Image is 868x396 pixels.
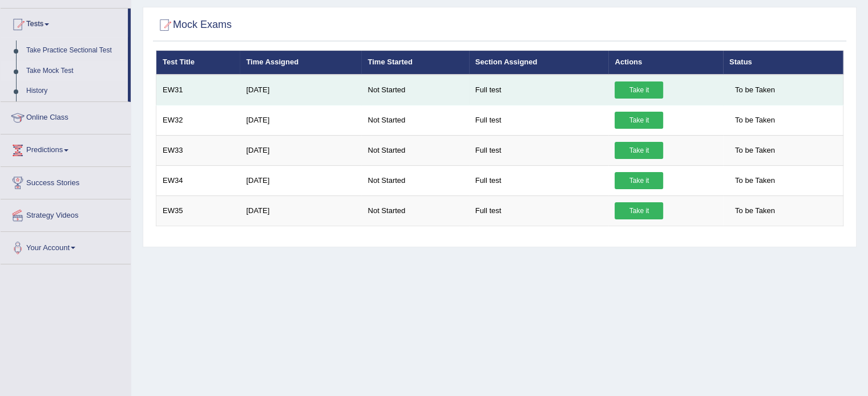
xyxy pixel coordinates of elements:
th: Actions [608,51,722,75]
td: [DATE] [240,195,361,226]
th: Time Started [361,51,469,75]
td: [DATE] [240,75,361,105]
th: Status [723,51,843,75]
td: Full test [469,195,609,226]
span: To be Taken [729,112,781,129]
a: Predictions [1,134,131,163]
th: Test Title [156,51,240,75]
td: EW31 [156,75,240,105]
td: EW32 [156,105,240,135]
a: Take it [615,112,663,129]
td: Not Started [361,135,469,165]
a: Take it [615,202,663,219]
td: EW34 [156,165,240,195]
a: Take it [615,172,663,189]
a: Take it [615,81,663,99]
td: Not Started [361,165,469,195]
td: Full test [469,75,609,105]
span: To be Taken [729,81,781,99]
a: Tests [1,9,128,37]
a: History [21,81,128,101]
span: To be Taken [729,172,781,189]
a: Online Class [1,102,131,130]
th: Time Assigned [240,51,361,75]
a: Success Stories [1,167,131,195]
a: Take Mock Test [21,61,128,81]
h2: Mock Exams [156,17,232,34]
td: Not Started [361,75,469,105]
a: Strategy Videos [1,199,131,228]
a: Your Account [1,232,131,260]
td: Not Started [361,195,469,226]
span: To be Taken [729,142,781,159]
th: Section Assigned [469,51,609,75]
td: Full test [469,105,609,135]
td: EW33 [156,135,240,165]
td: [DATE] [240,105,361,135]
td: Full test [469,165,609,195]
td: [DATE] [240,135,361,165]
a: Take it [615,142,663,159]
td: Not Started [361,105,469,135]
a: Take Practice Sectional Test [21,40,128,61]
td: [DATE] [240,165,361,195]
td: Full test [469,135,609,165]
td: EW35 [156,195,240,226]
span: To be Taken [729,202,781,219]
